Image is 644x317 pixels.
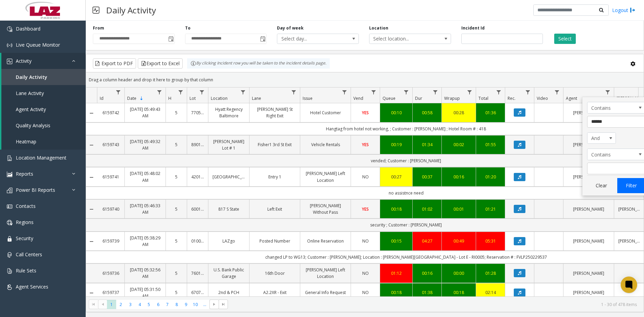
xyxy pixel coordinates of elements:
[139,96,144,101] span: Sortable
[587,149,633,160] span: Contains
[191,206,204,212] a: 600118
[369,34,434,44] span: Select location...
[304,109,347,116] a: Hotel Customer
[384,289,408,296] a: 00:18
[304,267,347,280] a: [PERSON_NAME] Left Location
[523,87,533,97] a: Rec. Filter Menu
[603,87,612,97] a: Agent Filter Menu
[200,300,209,309] span: Page 11
[304,170,347,183] a: [PERSON_NAME] Left Location
[384,141,408,148] a: 00:19
[480,238,501,244] div: 05:31
[212,174,245,180] a: [GEOGRAPHIC_DATA]
[446,141,472,148] a: 00:02
[417,270,437,277] div: 00:16
[7,26,12,32] img: 'icon'
[232,302,637,307] kendo-pager-info: 1 - 30 of 478 items
[101,238,120,244] a: 6159739
[587,132,616,144] span: Agent Filter Logic
[191,109,204,116] a: 770514
[355,270,376,277] a: NO
[7,172,12,177] img: 'icon'
[219,300,228,309] span: Go to the last page
[254,174,296,180] a: Entry 1
[480,141,501,148] div: 01:55
[480,174,501,180] a: 01:20
[129,106,161,119] a: [DATE] 05:49:43 AM
[568,141,610,148] a: [PERSON_NAME]
[465,87,474,97] a: Wrapup Filter Menu
[170,109,183,116] a: 5
[138,58,183,69] button: Export to Excel
[417,289,437,296] div: 01:38
[355,141,376,148] a: YES
[1,85,86,101] a: Lane Activity
[7,188,12,193] img: 'icon'
[612,7,635,14] a: Logout
[129,170,161,183] a: [DATE] 05:48:02 AM
[254,238,296,244] a: Posted Number
[172,300,181,309] span: Page 8
[566,95,577,101] span: Agent
[101,206,120,212] a: 6159740
[446,270,472,277] div: 00:00
[254,289,296,296] a: A2.2XR - Exit
[86,110,97,116] a: Collapse Details
[446,109,472,116] a: 00:28
[362,290,369,295] span: NO
[254,270,296,277] a: 16th Door
[163,300,172,309] span: Page 7
[191,174,204,180] a: 420102
[384,109,408,116] div: 00:10
[16,138,36,145] span: Heatmap
[587,102,633,113] span: Contains
[86,87,644,296] div: Data table
[415,95,422,101] span: Dur
[480,109,501,116] a: 01:36
[384,174,408,180] div: 00:27
[101,141,120,148] a: 6159743
[129,202,161,215] a: [DATE] 05:46:33 AM
[239,87,248,97] a: Location Filter Menu
[144,300,154,309] span: Page 5
[494,87,503,97] a: Total Filter Menu
[16,171,33,177] span: Reports
[304,238,347,244] a: Online Reservation
[552,87,562,97] a: Video Filter Menu
[191,300,200,309] span: Page 10
[187,58,330,69] div: By clicking Incident row you will be taken to the incident details page.
[480,289,501,296] div: 02:14
[7,236,12,242] img: 'icon'
[211,95,228,101] span: Location
[185,25,191,31] label: To
[618,238,642,244] a: [PERSON_NAME]
[101,289,120,296] a: 6159737
[480,270,501,277] a: 01:28
[630,7,635,14] img: logout
[353,95,363,101] span: Vend
[7,155,12,161] img: 'icon'
[384,206,408,212] a: 00:18
[355,289,376,296] a: NO
[304,202,347,215] a: [PERSON_NAME] Without Pass
[16,187,55,193] span: Power BI Reports
[191,238,204,244] a: 010052
[16,203,36,209] span: Contacts
[384,238,408,244] a: 00:15
[86,239,97,244] a: Collapse Details
[191,61,196,66] img: infoIcon.svg
[190,95,196,101] span: Lot
[16,74,47,80] span: Daily Activity
[355,206,376,212] a: YES
[101,174,120,180] a: 6159741
[7,59,12,64] img: 'icon'
[417,238,437,244] a: 04:27
[417,206,437,212] a: 01:02
[587,133,610,144] span: And
[446,289,472,296] div: 00:18
[221,302,226,307] span: Go to the last page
